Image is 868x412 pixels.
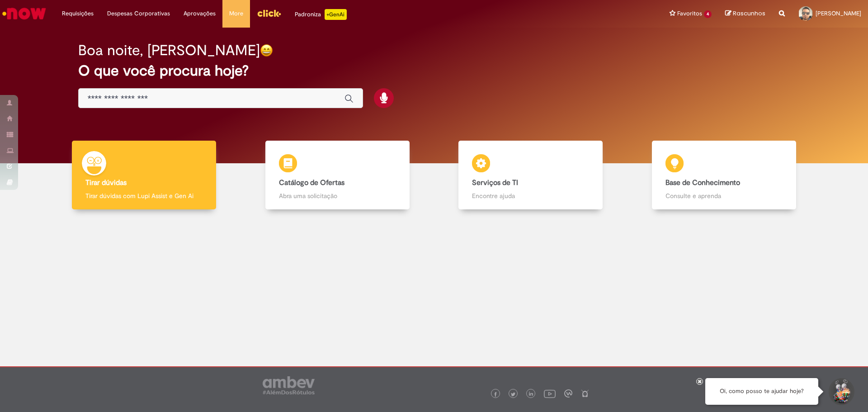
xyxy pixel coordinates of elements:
div: Oi, como posso te ajudar hoje? [705,378,818,405]
span: Despesas Corporativas [107,9,170,18]
img: logo_footer_facebook.png [493,392,498,397]
span: More [229,9,243,18]
a: Serviços de TI Encontre ajuda [434,141,627,210]
p: Consulte e aprenda [665,191,783,200]
span: Aprovações [184,9,216,18]
a: Tirar dúvidas Tirar dúvidas com Lupi Assist e Gen Ai [47,141,241,210]
span: 4 [704,10,712,18]
b: Serviços de TI [472,178,518,187]
button: Iniciar Conversa de Suporte [827,378,854,405]
a: Base de Conhecimento Consulte e aprenda [627,141,821,210]
span: Requisições [62,9,94,18]
a: Rascunhos [725,9,765,18]
p: +GenAi [325,9,347,20]
span: Favoritos [677,9,702,18]
img: happy-face.png [260,44,273,57]
b: Catálogo de Ofertas [279,178,344,187]
img: logo_footer_workplace.png [564,389,572,398]
span: Rascunhos [733,9,765,18]
div: Padroniza [295,9,347,20]
img: logo_footer_linkedin.png [529,392,533,397]
p: Encontre ajuda [472,191,589,200]
img: logo_footer_ambev_rotulo_gray.png [263,376,315,394]
a: Catálogo de Ofertas Abra uma solicitação [241,141,434,210]
img: ServiceNow [1,5,47,23]
img: click_logo_yellow_360x200.png [257,6,281,20]
img: logo_footer_naosei.png [581,389,589,398]
img: logo_footer_youtube.png [544,388,556,399]
h2: Boa noite, [PERSON_NAME] [78,43,260,58]
span: [PERSON_NAME] [816,9,861,17]
b: Tirar dúvidas [85,178,127,187]
p: Abra uma solicitação [279,191,396,200]
h2: O que você procura hoje? [78,63,790,79]
img: logo_footer_twitter.png [511,392,515,397]
b: Base de Conhecimento [665,178,740,187]
p: Tirar dúvidas com Lupi Assist e Gen Ai [85,191,203,200]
